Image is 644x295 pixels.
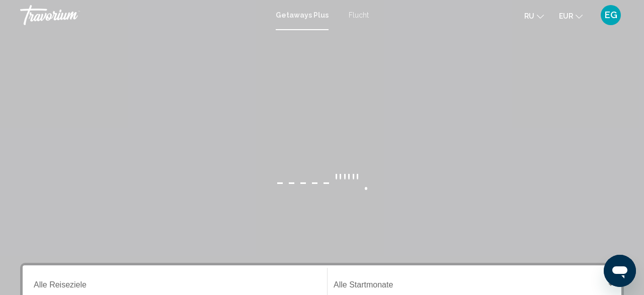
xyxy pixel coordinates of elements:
span: EG [605,10,617,20]
span: ru [524,12,534,20]
button: Währung ändern [559,9,583,23]
a: Getaways Plus [276,11,329,19]
span: EUR [559,12,573,20]
a: Travorium [20,5,266,25]
button: Benutzermenü [598,5,624,26]
button: Sprache ändern [524,9,544,23]
iframe: Schaltfläche zum Öffnen des Messaging-Fensters [604,255,636,287]
h1: - - - - - """ . [133,168,511,194]
a: Flucht [349,11,369,19]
